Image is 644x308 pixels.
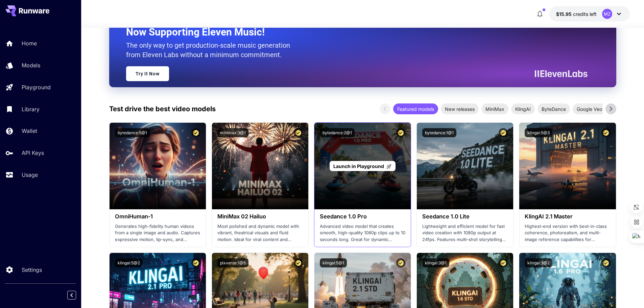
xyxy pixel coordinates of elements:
span: Launch in Playground [333,163,384,169]
span: $15.95 [556,11,573,17]
span: credits left [573,11,597,17]
button: Certified Model – Vetted for best performance and includes a commercial license. [396,128,405,137]
button: Certified Model – Vetted for best performance and includes a commercial license. [191,128,200,137]
p: Playground [22,83,51,91]
p: Library [22,105,40,113]
p: Test drive the best video models [109,104,216,114]
button: bytedance:2@1 [320,128,355,137]
div: MZ [602,9,612,19]
span: ByteDance [538,105,570,113]
div: Collapse sidebar [72,289,81,301]
p: Advanced video model that creates smooth, high-quality 1080p clips up to 10 seconds long. Great f... [320,223,405,243]
div: ByteDance [538,103,570,114]
button: $15.94895MZ [549,6,630,22]
button: pixverse:1@5 [217,258,248,267]
span: KlingAI [511,105,535,113]
button: klingai:3@1 [422,258,449,267]
button: klingai:3@2 [525,258,552,267]
button: Certified Model – Vetted for best performance and includes a commercial license. [601,258,611,267]
p: Models [22,61,40,69]
div: $15.94895 [556,10,597,18]
div: New releases [441,103,479,114]
p: Usage [22,171,38,179]
button: Certified Model – Vetted for best performance and includes a commercial license. [601,128,611,137]
h3: Seedance 1.0 Lite [422,213,508,220]
button: klingai:5@3 [525,128,552,137]
h3: MiniMax 02 Hailuo [217,213,303,220]
img: alt [417,123,513,209]
a: Launch in Playground [330,161,396,171]
p: Most polished and dynamic model with vibrant, theatrical visuals and fluid motion. Ideal for vira... [217,223,303,243]
p: Generates high-fidelity human videos from a single image and audio. Captures expressive motion, l... [115,223,200,243]
img: alt [212,123,308,209]
span: Google Veo [573,105,606,113]
span: MiniMax [481,105,508,113]
h2: Now Supporting Eleven Music! [126,26,582,39]
div: Google Veo [573,103,606,114]
img: alt [519,123,616,209]
h3: OmniHuman‑1 [115,213,200,220]
h3: Seedance 1.0 Pro [320,213,405,220]
button: Certified Model – Vetted for best performance and includes a commercial license. [191,258,200,267]
h3: KlingAI 2.1 Master [525,213,610,220]
p: Highest-end version with best-in-class coherence, photorealism, and multi-image reference capabil... [525,223,610,243]
button: klingai:5@1 [320,258,347,267]
button: minimax:3@1 [217,128,248,137]
div: KlingAI [511,103,535,114]
button: bytedance:1@1 [422,128,456,137]
p: Settings [22,266,42,274]
div: Featured models [393,103,438,114]
div: MiniMax [481,103,508,114]
button: Certified Model – Vetted for best performance and includes a commercial license. [294,128,303,137]
p: The only way to get production-scale music generation from Eleven Labs without a minimum commitment. [126,41,295,60]
p: Home [22,39,37,47]
button: Collapse sidebar [67,291,76,300]
span: Featured models [393,105,438,113]
a: Try It Now [126,66,169,81]
span: New releases [441,105,479,113]
button: Certified Model – Vetted for best performance and includes a commercial license. [499,258,508,267]
button: Certified Model – Vetted for best performance and includes a commercial license. [499,128,508,137]
button: bytedance:5@1 [115,128,150,137]
button: Certified Model – Vetted for best performance and includes a commercial license. [294,258,303,267]
p: Lightweight and efficient model for fast video creation with 1080p output at 24fps. Features mult... [422,223,508,243]
p: Wallet [22,127,37,135]
button: Certified Model – Vetted for best performance and includes a commercial license. [396,258,405,267]
p: API Keys [22,149,44,157]
button: klingai:5@2 [115,258,143,267]
img: alt [110,123,206,209]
